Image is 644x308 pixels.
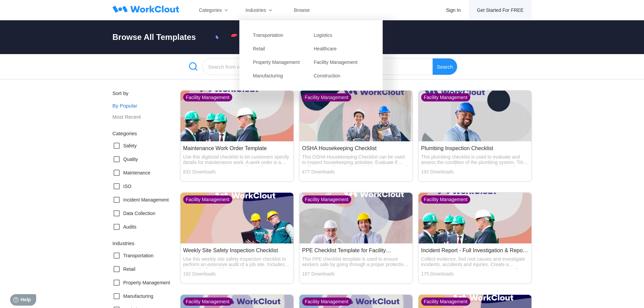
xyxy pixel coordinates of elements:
[113,277,170,288] label: Property Management
[418,192,532,289] a: Incident Report - Full Investigation & Report Checklist for Facility ManagementCollect evidence, ...
[113,181,132,192] label: ISO
[113,291,153,302] label: Manufacturing
[113,111,180,122] div: Most Recent
[421,145,529,151] div: Plumbing Inspection Checklist
[302,271,410,277] div: 187 Downloads
[113,131,180,136] div: Categories
[421,93,470,101] div: Facility Management
[300,193,412,243] img: thumbnail_fm3.jpg
[299,90,413,187] a: OSHA Housekeeping ChecklistThis OSHA Housekeeping Checklist can be used to inspect housekeeping a...
[113,208,156,219] label: Data Collection
[113,264,136,275] label: Retail
[446,7,461,13] div: Sign In
[302,169,410,174] div: 477 Downloads
[183,169,291,174] div: 832 Downloads
[250,69,311,82] a: Manufacturing
[311,55,372,69] a: Facility Management
[113,154,138,165] label: Quality
[302,247,410,254] div: PPE Checklist Template for Facility Management
[113,32,196,42] div: Browse All Templates
[180,192,294,289] a: Weekly Site Safety Inspection ChecklistUse this weekly site safety inspection checklist to perfor...
[113,167,150,178] label: Maintenance
[113,90,180,96] div: Sort by
[250,55,311,69] a: Property Management
[183,256,291,268] div: Use this weekly site safety inspection checklist to perform an extensive audit of a job site. Inc...
[418,90,532,187] a: Plumbing Inspection ChecklistThis plumbing checklist is used to evaluate and assess the condition...
[302,154,410,166] div: This OSHA Housekeeping Checklist can be used to inspect housekeeping activities. Evaluate if walk...
[421,154,529,166] div: This plumbing checklist is used to evaluate and assess the condition of the plumbing system. This...
[421,298,470,306] div: Facility Management
[183,271,291,277] div: 192 Downloads
[302,93,351,101] div: Facility Management
[250,42,311,55] a: Retail
[113,250,154,261] label: Transportation
[180,90,294,187] a: Maintenance Work Order TemplateUse this digitized checklist to let customers specify details for ...
[245,7,266,13] div: Industries
[202,58,433,75] input: Search from over a thousand task and checklist templates
[421,256,529,268] div: Collect evidence, find root causes and investigate incidents, accidents and injuries. Create a co...
[421,169,529,174] div: 192 Downloads
[113,221,137,232] label: Audits
[302,145,410,151] div: OSHA Housekeeping Checklist
[421,271,529,277] div: 175 Downloads
[302,298,351,306] div: Facility Management
[113,140,137,151] label: Safety
[477,7,524,13] div: Get Started For FREE
[183,195,232,204] div: Facility Management
[181,91,293,141] img: thumbnail_fm4.jpg
[300,91,412,141] img: thumbnail_fm2.jpg
[183,93,232,101] div: Facility Management
[199,7,222,13] div: Categories
[113,194,169,205] label: Incident Management
[250,28,311,42] a: Transportation
[311,69,372,82] a: Construction
[181,193,293,243] img: thumbnail_fm6.jpg
[421,247,529,254] div: Incident Report - Full Investigation & Report Checklist for Facility Management
[419,91,531,141] img: thumbnail_fm5.jpg
[299,192,413,289] a: PPE Checklist Template for Facility ManagementThis PPE checklist template is used to ensure worke...
[311,28,372,42] a: Logistics
[311,42,372,55] a: Healthcare
[302,256,410,268] div: This PPE checklist template is used to ensure workers safe by going through a proper protective e...
[183,247,291,254] div: Weekly Site Safety Inspection Checklist
[113,240,180,246] div: Industries
[419,193,531,243] img: thumbnail_fm4.jpg
[183,298,232,306] div: Facility Management
[183,154,291,166] div: Use this digitized checklist to let customers specify details for maintenance work. A work order ...
[113,100,180,111] div: By Popular
[302,195,351,204] div: Facility Management
[433,58,457,75] div: Search
[183,145,291,151] div: Maintenance Work Order Template
[421,195,470,204] div: Facility Management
